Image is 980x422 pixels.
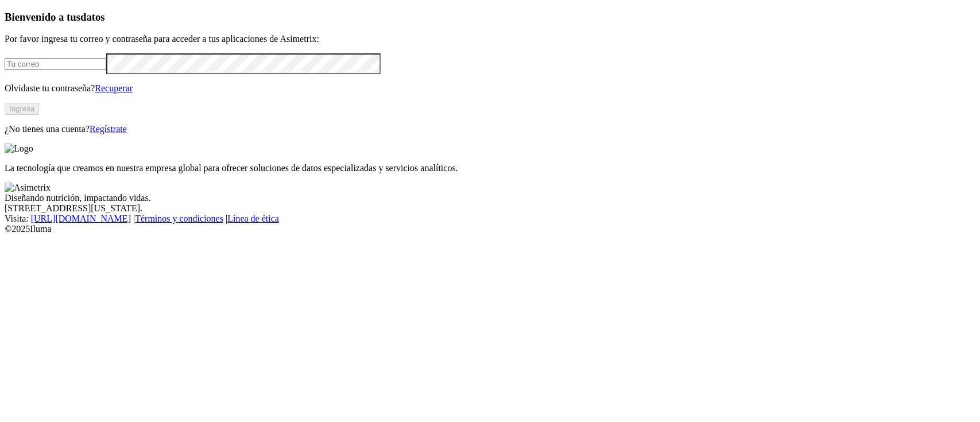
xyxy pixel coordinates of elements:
div: [STREET_ADDRESS][US_STATE]. [5,203,975,214]
a: Regístrate [90,124,127,134]
div: Diseñando nutrición, impactando vidas. [5,193,975,203]
img: Logo [5,144,33,154]
img: Asimetrix [5,183,51,193]
a: Línea de ética [227,214,279,223]
p: ¿No tienes una cuenta? [5,124,975,134]
input: Tu correo [5,58,106,70]
p: Olvidaste tu contraseña? [5,83,975,94]
h3: Bienvenido a tus [5,11,975,24]
p: Por favor ingresa tu correo y contraseña para acceder a tus aplicaciones de Asimetrix: [5,34,975,44]
a: Términos y condiciones [135,214,223,223]
span: datos [80,11,105,23]
div: Visita : | | [5,214,975,224]
a: Recuperar [95,83,133,93]
p: La tecnología que creamos en nuestra empresa global para ofrecer soluciones de datos especializad... [5,163,975,173]
a: [URL][DOMAIN_NAME] [31,214,131,223]
div: © 2025 Iluma [5,224,975,234]
button: Ingresa [5,103,39,115]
